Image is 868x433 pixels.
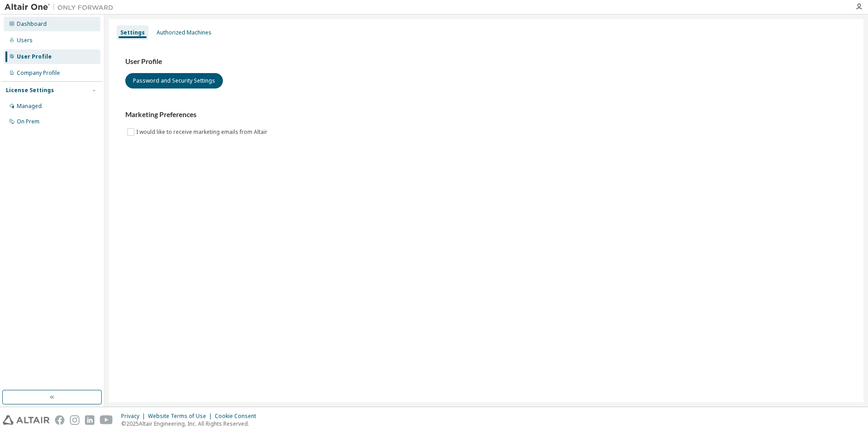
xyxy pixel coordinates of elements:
img: facebook.svg [55,415,64,425]
img: altair_logo.svg [3,415,49,425]
h3: Marketing Preferences [125,110,847,119]
img: linkedin.svg [85,415,94,425]
h3: User Profile [125,57,847,66]
div: License Settings [6,87,54,94]
div: Managed [17,103,42,110]
div: Dashboard [17,20,47,28]
div: User Profile [17,53,52,60]
div: Cookie Consent [215,413,261,420]
p: © 2025 Altair Engineering, Inc. All Rights Reserved. [121,420,261,428]
div: Settings [120,29,145,36]
label: I would like to receive marketing emails from Altair [136,127,269,138]
div: Users [17,37,33,44]
button: Password and Security Settings [125,73,223,89]
img: instagram.svg [70,415,79,425]
div: Authorized Machines [157,29,212,36]
div: Website Terms of Use [148,413,215,420]
div: On Prem [17,118,39,125]
img: Altair One [5,3,118,12]
img: youtube.svg [100,415,113,425]
div: Company Profile [17,69,60,77]
div: Privacy [121,413,148,420]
